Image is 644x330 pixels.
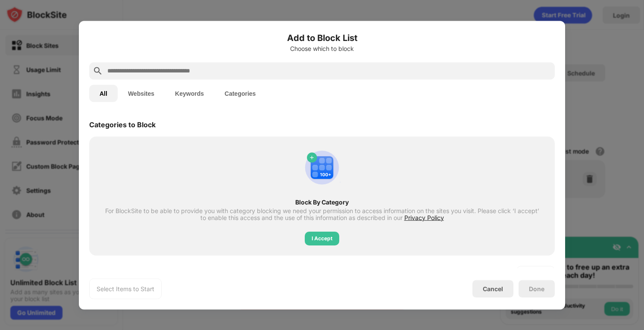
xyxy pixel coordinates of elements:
[312,234,332,242] div: I Accept
[93,66,103,76] img: search.svg
[483,285,503,292] div: Cancel
[165,85,214,102] button: Keywords
[404,214,444,221] span: Privacy Policy
[105,207,539,221] div: For BlockSite to be able to provide you with category blocking we need your permission to access ...
[89,31,555,44] h6: Add to Block List
[118,85,165,102] button: Websites
[105,198,539,205] div: Block By Category
[89,85,118,102] button: All
[301,147,343,188] img: category-add.svg
[89,45,555,52] div: Choose which to block
[97,284,154,293] div: Select Items to Start
[529,285,544,292] div: Done
[89,120,156,129] div: Categories to Block
[214,85,266,102] button: Categories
